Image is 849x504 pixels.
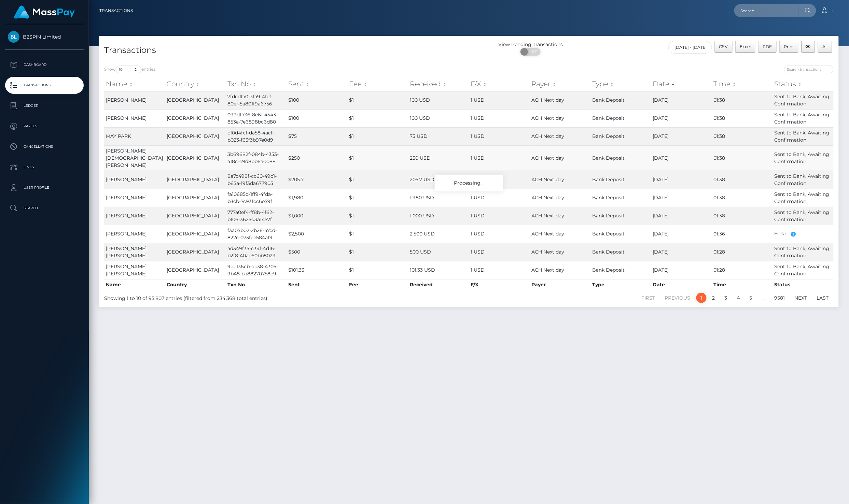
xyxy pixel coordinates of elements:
td: 01:28 [712,261,773,279]
span: [PERSON_NAME] [106,231,147,237]
span: ACH Next day [531,249,564,255]
td: 250 USD [408,145,469,171]
td: [GEOGRAPHIC_DATA] [165,127,226,145]
td: Bank Deposit [590,207,651,225]
td: Sent to Bank, Awaiting Confirmation [773,171,834,189]
td: 099df736-8e61-4543-853a-7e6898bc6d80 [226,109,287,127]
td: [DATE] [651,127,712,145]
td: $1,000 [287,207,347,225]
td: 205.7 USD [408,171,469,189]
td: [DATE] [651,189,712,207]
a: 4 [733,293,744,303]
span: Print [784,44,794,49]
td: 777a0ef4-ff8b-4f62-b106-3625d3a1457f [226,207,287,225]
p: Cancellations [8,142,81,152]
th: Sent: activate to sort column ascending [287,77,347,91]
td: ad349f35-c34f-4d16-b2f8-40ac60bb8029 [226,243,287,261]
a: Transactions [99,3,133,18]
td: 1 USD [469,225,530,243]
th: Date: activate to sort column ascending [651,77,712,91]
td: Bank Deposit [590,127,651,145]
a: 9581 [771,293,789,303]
td: Sent to Bank, Awaiting Confirmation [773,145,834,171]
td: [DATE] [651,243,712,261]
td: $75 [287,127,347,145]
span: ACH Next day [531,115,564,121]
td: $250 [287,145,347,171]
span: PDF [763,44,772,49]
td: [DATE] [651,91,712,109]
span: [PERSON_NAME] [PERSON_NAME] [106,263,147,277]
td: $100 [287,109,347,127]
span: [PERSON_NAME] [106,195,147,201]
th: Payer [530,279,590,290]
td: 2,500 USD [408,225,469,243]
td: 1 USD [469,189,530,207]
th: Received: activate to sort column ascending [408,77,469,91]
th: Time [712,279,773,290]
th: Fee [347,279,408,290]
button: PDF [758,41,777,53]
span: ACH Next day [531,97,564,103]
a: 5 [746,293,756,303]
th: Date [651,279,712,290]
td: 1 USD [469,145,530,171]
th: Country: activate to sort column ascending [165,77,226,91]
input: Search... [734,4,798,17]
td: Sent to Bank, Awaiting Confirmation [773,243,834,261]
a: 3 [721,293,731,303]
td: [GEOGRAPHIC_DATA] [165,243,226,261]
img: B2SPIN Limited [8,31,19,43]
th: Txn No: activate to sort column ascending [226,77,287,91]
td: Bank Deposit [590,109,651,127]
th: Type [590,279,651,290]
span: [PERSON_NAME] [106,176,147,183]
td: Sent to Bank, Awaiting Confirmation [773,189,834,207]
span: [PERSON_NAME][DEMOGRAPHIC_DATA] [PERSON_NAME] [106,148,163,168]
img: MassPay Logo [14,5,75,19]
td: Error [773,225,834,243]
td: 01:38 [712,109,773,127]
td: 01:38 [712,127,773,145]
td: $1 [347,243,408,261]
a: Next [791,293,811,303]
td: [DATE] [651,171,712,189]
td: $1 [347,261,408,279]
td: [GEOGRAPHIC_DATA] [165,171,226,189]
a: Ledger [5,97,84,114]
td: 01:38 [712,207,773,225]
th: Txn No [226,279,287,290]
td: 1 USD [469,243,530,261]
span: ACH Next day [531,231,564,237]
td: 1 USD [469,171,530,189]
span: OFF [524,48,541,56]
button: Excel [735,41,755,53]
p: Links [8,162,81,172]
th: Payer: activate to sort column ascending [530,77,590,91]
td: $1 [347,225,408,243]
td: Bank Deposit [590,171,651,189]
td: 100 USD [408,109,469,127]
a: User Profile [5,179,84,196]
td: [GEOGRAPHIC_DATA] [165,207,226,225]
td: 3b69682f-084b-4353-a18c-e9d8bb6a0088 [226,145,287,171]
p: Search [8,203,81,213]
a: Transactions [5,77,84,94]
td: Bank Deposit [590,91,651,109]
h4: Transactions [104,44,464,56]
td: 7fdcdfa0-3fa9-4fef-80ef-5a801f9a6756 [226,91,287,109]
th: Type: activate to sort column ascending [590,77,651,91]
td: 1 USD [469,91,530,109]
td: 01:28 [712,243,773,261]
td: Sent to Bank, Awaiting Confirmation [773,261,834,279]
a: Payees [5,118,84,135]
th: Time: activate to sort column ascending [712,77,773,91]
td: $1 [347,109,408,127]
th: F/X: activate to sort column ascending [469,77,530,91]
td: 1,000 USD [408,207,469,225]
td: Sent to Bank, Awaiting Confirmation [773,127,834,145]
a: Last [813,293,833,303]
div: Processing... [435,175,503,191]
input: Date filter [668,41,712,54]
td: $500 [287,243,347,261]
